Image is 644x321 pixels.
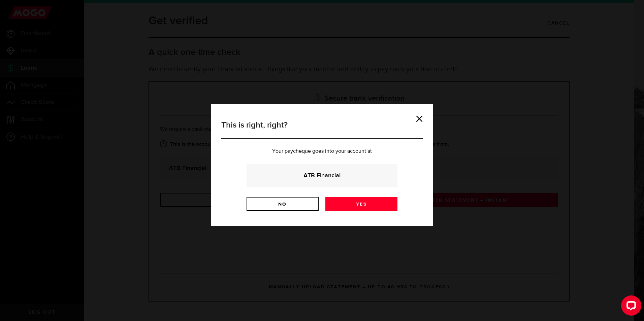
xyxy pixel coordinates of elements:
[256,171,388,180] strong: ATB Financial
[221,119,423,139] h3: This is right, right?
[616,293,644,321] iframe: LiveChat chat widget
[325,197,397,211] a: Yes
[247,197,319,211] a: No
[221,149,423,154] p: Your paycheque goes into your account at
